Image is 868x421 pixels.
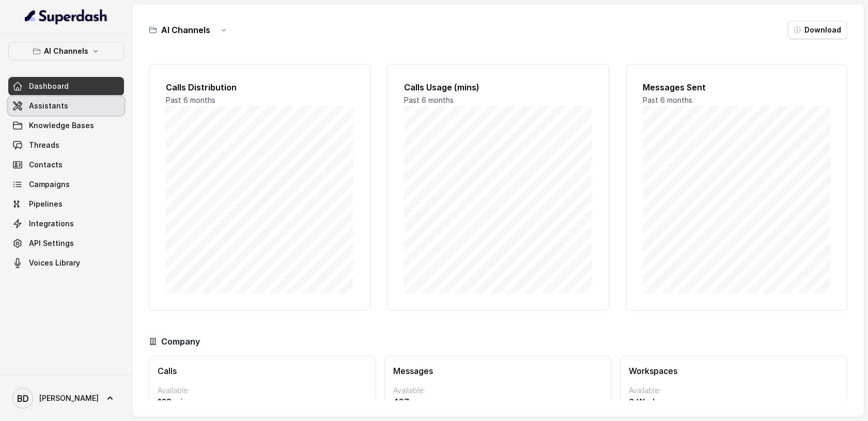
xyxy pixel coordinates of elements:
[29,199,63,209] span: Pipelines
[158,396,367,408] p: 162 mins
[8,136,124,154] a: Threads
[8,384,124,413] a: [PERSON_NAME]
[29,238,74,248] span: API Settings
[158,385,367,396] p: Available
[8,234,124,253] a: API Settings
[29,160,63,170] span: Contacts
[8,175,124,194] a: Campaigns
[8,77,124,96] a: Dashboard
[29,120,94,131] span: Knowledge Bases
[629,365,839,377] h3: Workspaces
[8,42,124,60] button: AI Channels
[166,96,215,104] span: Past 6 months
[29,101,68,111] span: Assistants
[29,179,70,190] span: Campaigns
[643,96,692,104] span: Past 6 months
[8,254,124,272] a: Voices Library
[8,97,124,115] a: Assistants
[29,140,59,150] span: Threads
[8,214,124,233] a: Integrations
[404,96,454,104] span: Past 6 months
[393,365,603,377] h3: Messages
[629,385,839,396] p: Available
[17,393,29,404] text: BD
[643,81,830,93] h2: Messages Sent
[166,81,353,93] h2: Calls Distribution
[44,45,88,57] p: AI Channels
[29,81,69,91] span: Dashboard
[161,24,210,36] h3: AI Channels
[158,365,367,377] h3: Calls
[8,155,124,174] a: Contacts
[29,258,80,268] span: Voices Library
[161,335,200,348] h3: Company
[29,219,74,229] span: Integrations
[25,8,108,25] img: light.svg
[629,396,839,408] p: 0 Workspaces
[393,396,603,408] p: 497 messages
[8,116,124,135] a: Knowledge Bases
[8,195,124,213] a: Pipelines
[39,393,99,403] span: [PERSON_NAME]
[404,81,592,93] h2: Calls Usage (mins)
[393,385,603,396] p: Available
[788,21,847,39] button: Download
